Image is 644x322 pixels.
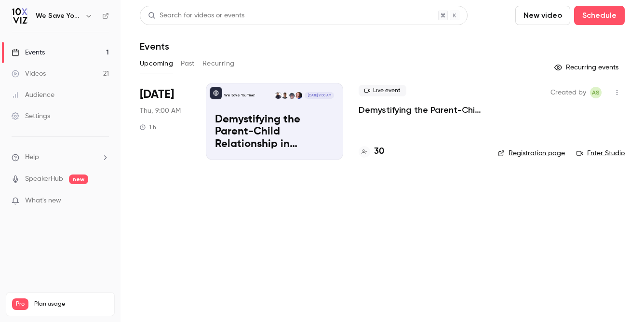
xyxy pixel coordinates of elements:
button: Recurring [202,56,235,71]
div: Sep 4 Thu, 9:00 AM (America/Denver) [140,83,190,160]
span: Ashley Sage [590,87,602,98]
div: Search for videos or events [148,11,244,21]
span: Live event [359,85,406,96]
li: help-dropdown-opener [12,152,109,162]
span: [DATE] 9:00 AM [305,92,334,99]
img: Jennifer Jones [295,92,302,99]
span: Help [25,152,39,162]
div: Events [12,48,45,57]
p: We Save You Time! [224,93,255,98]
a: Enter Studio [577,148,625,158]
p: Demystifying the Parent-Child Relationship in Smartsheet – Debate at the Dinner Table [215,114,334,151]
div: 1 h [140,123,156,131]
h4: 30 [374,145,384,158]
button: Upcoming [140,56,173,71]
img: We Save You Time! [12,8,27,24]
button: Past [181,56,195,71]
button: Schedule [574,6,625,25]
img: Dansong Wang [288,92,295,99]
span: new [69,174,88,184]
span: Plan usage [34,300,108,308]
a: Demystifying the Parent-Child Relationship in Smartsheet – Debate at the Dinner Table We Save You... [206,83,343,160]
a: Demystifying the Parent-Child Relationship in Smartsheet – Debate at the Dinner Table [359,104,483,116]
button: Recurring events [550,60,625,75]
a: SpeakerHub [25,174,63,184]
h6: We Save You Time! [36,11,81,21]
iframe: Noticeable Trigger [97,197,109,205]
div: Audience [12,90,54,100]
div: Videos [12,69,46,79]
a: 30 [359,145,384,158]
span: What's new [25,196,61,206]
img: Ayelet Weiner [282,92,288,99]
span: Thu, 9:00 AM [140,106,181,116]
span: AS [592,87,600,98]
div: Settings [12,111,50,121]
span: [DATE] [140,87,174,102]
a: Registration page [498,148,565,158]
img: Dustin Wise [275,92,282,99]
span: Created by [550,87,586,98]
button: New video [515,6,570,25]
span: Pro [12,298,28,310]
h1: Events [140,40,169,52]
